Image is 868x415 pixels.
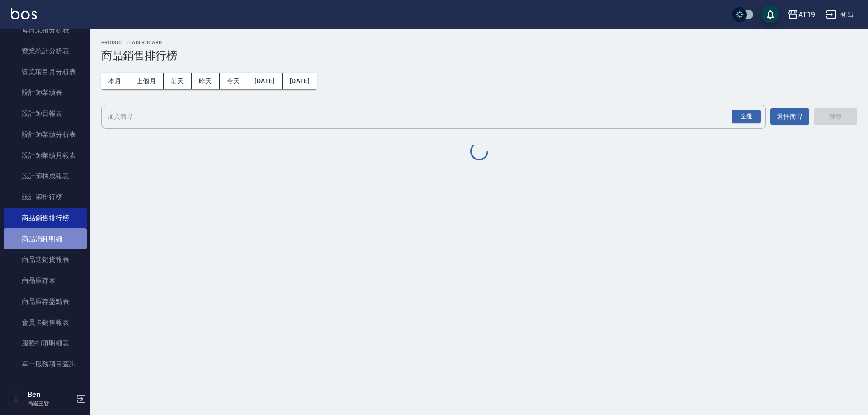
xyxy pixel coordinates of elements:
[4,249,87,270] a: 商品進銷貨報表
[11,8,37,19] img: Logo
[283,73,317,89] button: [DATE]
[4,228,87,249] a: 商品消耗明細
[4,312,87,333] a: 會員卡銷售報表
[192,73,220,89] button: 昨天
[770,108,809,125] button: 選擇商品
[101,49,857,62] h3: 商品銷售排行榜
[28,390,74,399] h5: Ben
[28,399,74,407] p: 高階主管
[7,390,25,408] img: Person
[101,40,857,46] h2: Product LeaderBoard
[4,354,87,374] a: 單一服務項目查詢
[105,109,748,125] input: 商品名稱
[129,73,164,89] button: 上個月
[220,73,248,89] button: 今天
[4,82,87,103] a: 設計師業績表
[247,73,282,89] button: [DATE]
[4,145,87,166] a: 設計師業績月報表
[4,270,87,291] a: 商品庫存表
[4,187,87,207] a: 設計師排行榜
[822,6,857,23] button: 登出
[4,333,87,354] a: 服務扣項明細表
[4,19,87,40] a: 每日業績分析表
[761,5,779,23] button: save
[4,291,87,312] a: 商品庫存盤點表
[4,208,87,228] a: 商品銷售排行榜
[784,5,819,24] button: AT19
[164,73,192,89] button: 前天
[4,61,87,82] a: 營業項目月分析表
[4,375,87,396] a: 店販抽成明細
[4,41,87,61] a: 營業統計分析表
[4,124,87,145] a: 設計師業績分析表
[101,73,129,89] button: 本月
[798,9,815,20] div: AT19
[4,103,87,124] a: 設計師日報表
[4,166,87,187] a: 設計師抽成報表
